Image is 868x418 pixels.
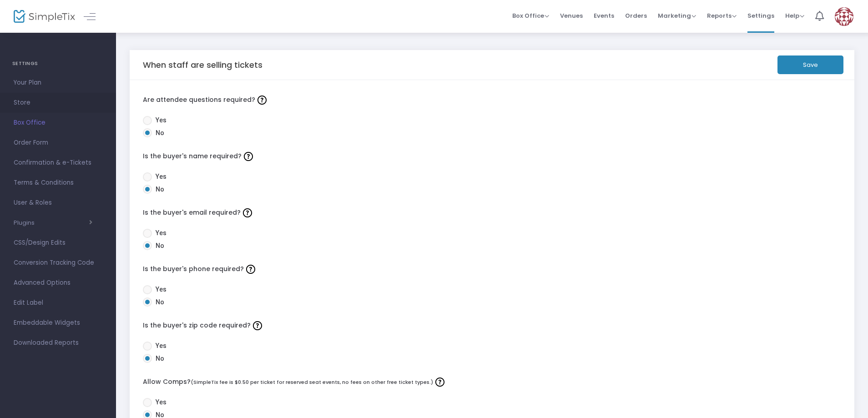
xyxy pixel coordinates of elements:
[14,219,92,227] button: Plugins
[143,206,842,220] label: Is the buyer's email required?
[152,228,167,238] span: Yes
[243,208,252,217] img: question-mark
[594,4,614,27] span: Events
[152,128,164,138] span: No
[152,398,167,407] span: Yes
[14,237,102,249] span: CSS/Design Edits
[143,262,842,276] label: Is the buyer's phone required?
[14,77,102,89] span: Your Plan
[12,55,104,73] h4: SETTINGS
[244,152,253,161] img: question-mark
[14,197,102,209] span: User & Roles
[512,11,549,20] span: Box Office
[560,4,583,27] span: Venues
[785,11,804,20] span: Help
[14,177,102,189] span: Terms & Conditions
[152,172,167,181] span: Yes
[14,117,102,129] span: Box Office
[14,337,102,349] span: Downloaded Reports
[14,297,102,309] span: Edit Label
[152,285,167,294] span: Yes
[14,137,102,149] span: Order Form
[143,319,842,332] label: Is the buyer's zip code required?
[152,297,164,307] span: No
[14,257,102,269] span: Conversion Tracking Code
[257,96,267,105] img: question-mark
[625,4,647,27] span: Orders
[152,116,167,125] span: Yes
[143,60,262,70] h5: When staff are selling tickets
[143,150,842,163] label: Is the buyer's name required?
[253,321,262,330] img: question-mark
[246,265,255,274] img: question-mark
[747,4,774,27] span: Settings
[435,378,444,387] img: question-mark
[143,375,842,389] label: Allow Comps?
[14,157,102,169] span: Confirmation & e-Tickets
[707,11,737,20] span: Reports
[143,93,842,107] label: Are attendee questions required?
[152,185,164,194] span: No
[152,241,164,251] span: No
[777,55,843,74] button: Save
[152,354,164,363] span: No
[14,277,102,289] span: Advanced Options
[14,317,102,329] span: Embeddable Widgets
[191,378,433,386] span: (SimpleTix fee is $0.50 per ticket for reserved seat events, no fees on other free ticket types.)
[658,11,696,20] span: Marketing
[152,341,167,351] span: Yes
[14,97,102,109] span: Store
